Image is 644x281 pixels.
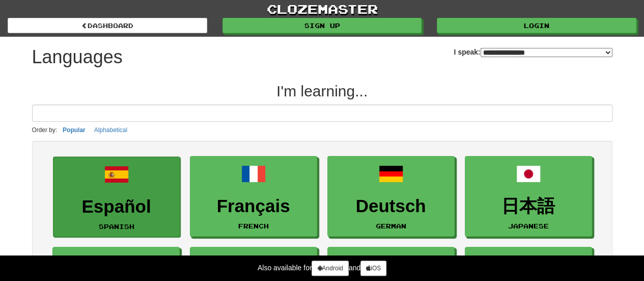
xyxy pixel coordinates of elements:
a: Sign up [222,18,422,33]
small: Spanish [99,223,134,230]
small: Japanese [508,222,549,229]
a: EspañolSpanish [53,157,180,238]
a: Login [437,18,636,33]
select: I speak: [481,48,612,57]
small: German [376,222,406,229]
h2: I'm learning... [32,83,612,99]
h3: Español [59,197,175,217]
a: 日本語Japanese [465,156,592,237]
a: dashboard [8,18,207,33]
small: Order by: [32,126,58,134]
h3: Deutsch [333,196,449,216]
small: French [238,222,269,229]
a: iOS [360,261,386,276]
button: Alphabetical [91,124,130,136]
a: FrançaisFrench [190,156,317,237]
label: I speak: [454,47,612,57]
a: Android [312,261,348,276]
h3: 日本語 [470,196,586,216]
h1: Languages [32,47,123,67]
a: DeutschGerman [327,156,455,237]
button: Popular [60,124,89,136]
h3: Français [195,196,312,216]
